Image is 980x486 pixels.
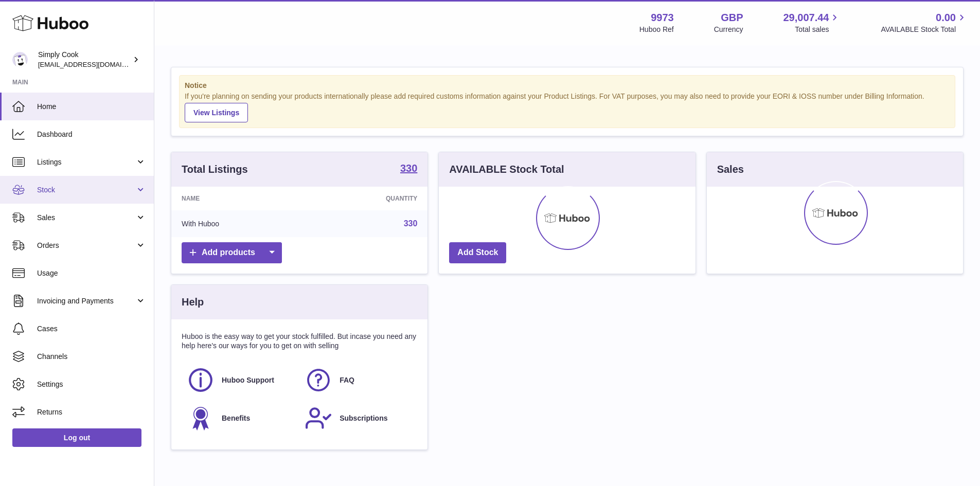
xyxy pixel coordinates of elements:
[340,413,387,423] span: Subscriptions
[651,11,674,25] strong: 9973
[37,352,146,362] span: Channels
[881,25,968,34] span: AVAILABLE Stock Total
[449,242,506,263] a: Add Stock
[222,413,250,423] span: Benefits
[449,163,564,176] h3: AVAILABLE Stock Total
[171,210,307,237] td: With Huboo
[182,163,248,176] h3: Total Listings
[340,375,354,385] span: FAQ
[795,25,841,34] span: Total sales
[37,380,146,389] span: Settings
[721,11,743,25] strong: GBP
[171,187,307,210] th: Name
[38,60,151,68] span: [EMAIL_ADDRESS][DOMAIN_NAME]
[37,324,146,334] span: Cases
[37,241,135,250] span: Orders
[783,11,829,25] span: 29,007.44
[187,366,294,394] a: Huboo Support
[37,130,146,139] span: Dashboard
[12,428,141,447] a: Log out
[185,81,950,91] strong: Notice
[717,163,744,176] h3: Sales
[222,375,274,385] span: Huboo Support
[185,92,950,122] div: If you're planning on sending your products internationally please add required customs informati...
[400,163,417,175] a: 330
[37,213,135,223] span: Sales
[881,11,968,34] a: 0.00 AVAILABLE Stock Total
[404,219,418,228] a: 330
[714,25,743,34] div: Currency
[400,163,417,173] strong: 330
[182,295,204,309] h3: Help
[12,52,28,67] img: internalAdmin-9973@internal.huboo.com
[187,404,294,432] a: Benefits
[37,268,146,278] span: Usage
[639,25,674,34] div: Huboo Ref
[37,102,146,112] span: Home
[182,242,282,263] a: Add products
[783,11,841,34] a: 29,007.44 Total sales
[37,185,135,195] span: Stock
[305,366,412,394] a: FAQ
[305,404,412,432] a: Subscriptions
[37,407,146,417] span: Returns
[307,187,427,210] th: Quantity
[38,50,131,69] div: Simply Cook
[37,157,135,167] span: Listings
[37,296,135,306] span: Invoicing and Payments
[936,11,956,25] span: 0.00
[182,332,417,351] p: Huboo is the easy way to get your stock fulfilled. But incase you need any help here's our ways f...
[185,103,248,122] a: View Listings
